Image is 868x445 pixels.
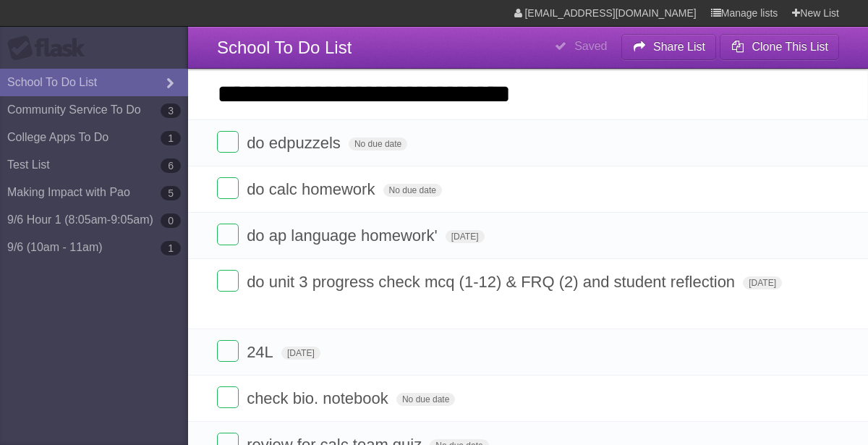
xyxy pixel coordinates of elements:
label: Done [217,224,239,245]
b: 0 [161,213,181,228]
span: No due date [396,393,455,406]
b: Saved [574,40,607,52]
span: do calc homework [247,180,378,198]
label: Done [217,386,239,408]
b: 3 [161,103,181,118]
span: do unit 3 progress check mcq (1-12) & FRQ (2) and student reflection [247,273,739,291]
span: 24L [247,343,277,361]
button: Share List [621,34,717,60]
b: Share List [653,41,705,53]
b: 6 [161,158,181,173]
span: No due date [349,137,407,151]
span: [DATE] [446,230,485,243]
span: do ap language homework' [247,226,441,245]
b: 5 [161,186,181,200]
b: Clone This List [752,41,828,53]
span: do edpuzzels [247,134,344,152]
label: Done [217,270,239,292]
div: Flask [7,35,94,62]
b: 1 [161,241,181,255]
label: Done [217,131,239,153]
span: No due date [383,184,442,197]
span: [DATE] [281,347,320,360]
button: Clone This List [720,34,839,60]
span: check bio. notebook [247,389,392,407]
label: Done [217,340,239,362]
b: 1 [161,131,181,145]
span: [DATE] [743,276,782,289]
span: School To Do List [217,38,352,57]
label: Done [217,177,239,199]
